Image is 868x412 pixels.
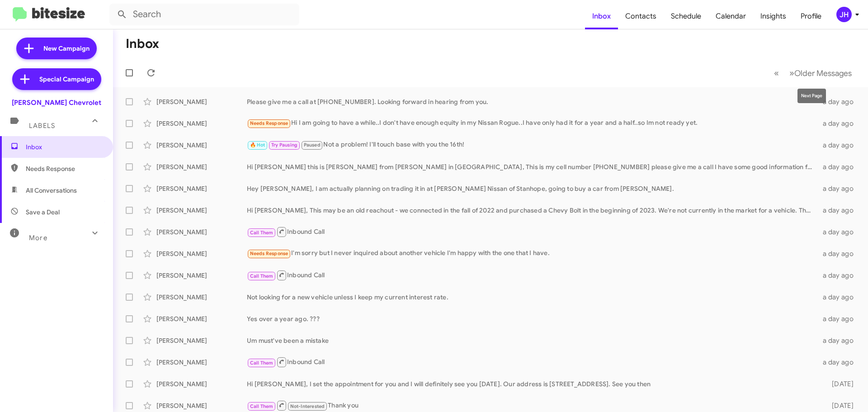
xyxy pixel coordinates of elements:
[708,3,753,29] a: Calendar
[126,37,159,51] h1: Inbox
[156,314,247,323] div: [PERSON_NAME]
[156,336,247,345] div: [PERSON_NAME]
[250,251,288,256] span: Needs Response
[247,336,817,345] div: Um must've been a mistake
[250,403,274,409] span: Call Them
[156,184,247,193] div: [PERSON_NAME]
[247,379,817,388] div: Hi [PERSON_NAME], I set the appointment for you and I will definitely see you [DATE]. Our address...
[156,293,247,302] div: [PERSON_NAME]
[817,314,861,323] div: a day ago
[12,98,101,107] div: [PERSON_NAME] Chevrolet
[774,67,779,79] span: «
[664,3,708,29] a: Schedule
[817,184,861,193] div: a day ago
[26,186,77,195] span: All Conversations
[769,64,857,82] nav: Page navigation example
[817,206,861,215] div: a day ago
[247,248,817,259] div: I'm sorry but I never inquired about another vehicle I'm happy with the one that I have.
[156,162,247,171] div: [PERSON_NAME]
[836,7,852,22] div: JH
[156,206,247,215] div: [PERSON_NAME]
[29,234,47,242] span: More
[16,38,97,59] a: New Campaign
[43,44,90,53] span: New Campaign
[797,89,826,103] div: Next Page
[769,64,784,82] button: Previous
[156,141,247,150] div: [PERSON_NAME]
[247,314,817,323] div: Yes over a year ago. ???
[250,360,274,366] span: Call Them
[250,230,274,236] span: Call Them
[817,249,861,258] div: a day ago
[247,162,817,171] div: Hi [PERSON_NAME] this is [PERSON_NAME] from [PERSON_NAME] in [GEOGRAPHIC_DATA], This is my cell n...
[304,142,321,148] span: Paused
[156,401,247,410] div: [PERSON_NAME]
[247,118,817,128] div: Hi I am going to have a while..I don't have enough equity in my Nissan Rogue..I have only had it ...
[156,97,247,106] div: [PERSON_NAME]
[12,68,101,90] a: Special Campaign
[26,164,103,173] span: Needs Response
[247,184,817,193] div: Hey [PERSON_NAME], I am actually planning on trading it in at [PERSON_NAME] Nissan of Stanhope, g...
[271,142,297,148] span: Try Pausing
[156,271,247,280] div: [PERSON_NAME]
[817,141,861,150] div: a day ago
[156,119,247,128] div: [PERSON_NAME]
[247,356,817,368] div: Inbound Call
[817,358,861,367] div: a day ago
[618,3,664,29] a: Contacts
[817,271,861,280] div: a day ago
[29,122,55,130] span: Labels
[784,64,857,82] button: Next
[247,293,817,302] div: Not looking for a new vehicle unless I keep my current interest rate.
[817,119,861,128] div: a day ago
[250,273,274,279] span: Call Them
[817,162,861,171] div: a day ago
[817,401,861,410] div: [DATE]
[247,140,817,150] div: Not a problem! I'll touch base with you the 16th!
[26,208,60,217] span: Save a Deal
[789,67,794,79] span: »
[156,227,247,237] div: [PERSON_NAME]
[817,97,861,106] div: a day ago
[250,120,288,126] span: Needs Response
[156,358,247,367] div: [PERSON_NAME]
[817,227,861,237] div: a day ago
[793,3,829,29] a: Profile
[109,4,299,25] input: Search
[585,3,618,29] a: Inbox
[156,379,247,388] div: [PERSON_NAME]
[817,379,861,388] div: [DATE]
[247,270,817,281] div: Inbound Call
[247,400,817,411] div: Thank you
[817,293,861,302] div: a day ago
[250,142,265,148] span: 🔥 Hot
[39,75,94,84] span: Special Campaign
[247,97,817,106] div: Please give me a call at [PHONE_NUMBER]. Looking forward in hearing from you.
[26,142,103,152] span: Inbox
[753,3,793,29] a: Insights
[290,403,325,409] span: Not-Interested
[829,7,858,22] button: JH
[794,68,852,78] span: Older Messages
[817,336,861,345] div: a day ago
[247,226,817,237] div: Inbound Call
[156,249,247,258] div: [PERSON_NAME]
[247,206,817,215] div: Hi [PERSON_NAME], This may be an old reachout - we connected in the fall of 2022 and purchased a ...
